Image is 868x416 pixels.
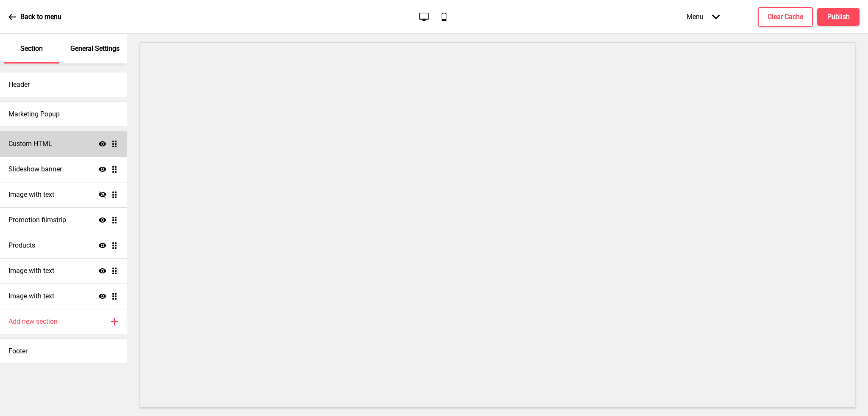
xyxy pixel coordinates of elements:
[8,347,28,356] h4: Footer
[8,6,61,28] a: Back to menu
[768,12,803,22] h4: Clear Cache
[8,110,60,119] h4: Marketing Popup
[8,215,66,225] h4: Promotion filmstrip
[8,190,54,199] h4: Image with text
[8,292,54,301] h4: Image with text
[758,7,813,27] button: Clear Cache
[8,165,62,174] h4: Slideshow banner
[20,44,43,53] p: Section
[817,8,860,26] button: Publish
[8,80,30,89] h4: Header
[8,266,54,275] h4: Image with text
[827,12,850,22] h4: Publish
[20,12,61,22] p: Back to menu
[8,317,58,326] h4: Add new section
[8,241,35,250] h4: Products
[70,44,120,53] p: General Settings
[678,4,728,29] div: Menu
[8,139,52,149] h4: Custom HTML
